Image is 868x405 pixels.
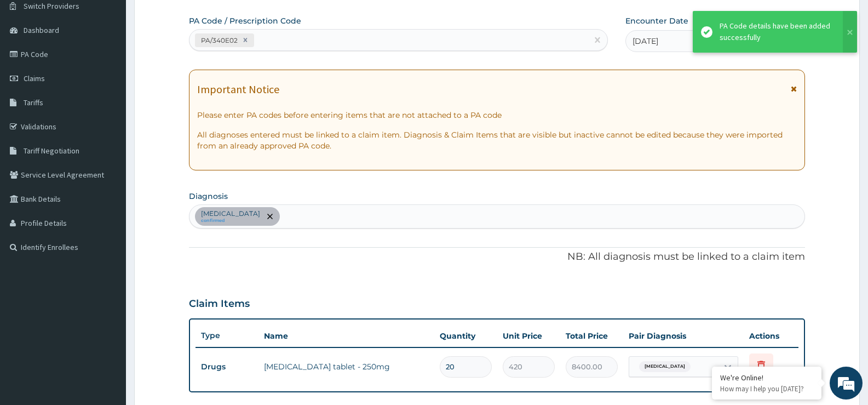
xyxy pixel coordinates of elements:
[197,110,797,121] p: Please enter PA codes before entering items that are not attached to a PA code
[197,83,279,95] h1: Important Notice
[258,356,434,378] td: [MEDICAL_DATA] tablet - 250mg
[265,212,275,221] span: remove selection option
[24,25,59,35] span: Dashboard
[189,15,301,26] label: PA Code / Prescription Code
[189,191,228,202] label: Diagnosis
[623,325,744,347] th: Pair Diagnosis
[625,15,688,26] label: Encounter Date
[180,5,206,32] div: Minimize live chat window
[57,61,184,76] div: Chat with us now
[197,129,797,151] p: All diagnoses entered must be linked to a claim item. Diagnosis & Claim Items that are visible bu...
[639,361,691,372] span: [MEDICAL_DATA]
[24,98,43,107] span: Tariffs
[198,34,239,47] div: PA/340E02
[434,325,497,347] th: Quantity
[744,325,798,347] th: Actions
[5,280,209,318] textarea: Type your message and hit 'Enter'
[189,250,805,264] p: NB: All diagnosis must be linked to a claim item
[720,20,832,43] div: PA Code details have been added successfully
[196,326,258,346] th: Type
[633,36,658,47] span: [DATE]
[201,218,260,224] small: confirmed
[189,298,250,310] h3: Claim Items
[497,325,560,347] th: Unit Price
[24,73,45,83] span: Claims
[560,325,623,347] th: Total Price
[64,128,151,239] span: We're online!
[201,209,260,218] p: [MEDICAL_DATA]
[196,357,258,377] td: Drugs
[20,55,44,82] img: d_794563401_company_1708531726252_794563401
[258,325,434,347] th: Name
[24,1,79,11] span: Switch Providers
[24,146,79,156] span: Tariff Negotiation
[720,373,813,383] div: We're Online!
[720,384,813,393] p: How may I help you today?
